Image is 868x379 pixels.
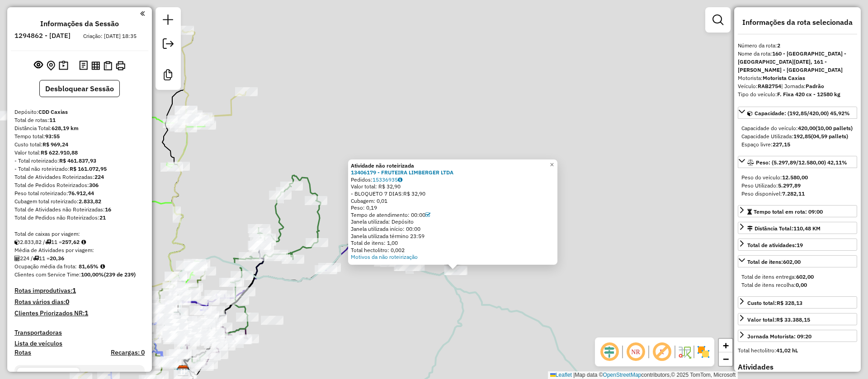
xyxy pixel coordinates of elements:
strong: 81,65% [79,263,99,270]
strong: Motorista Caxias [763,75,805,81]
div: Total hectolitro: 0,002 [351,247,555,254]
strong: 7.282,11 [782,190,805,197]
div: Peso: (5.297,89/12.580,00) 42,11% [738,170,857,201]
span: − [723,353,729,365]
a: Close popup [547,159,557,170]
h4: Rotas vários dias: [14,298,145,306]
div: Número da rota: [738,42,857,50]
strong: 224 [94,173,104,180]
strong: 602,00 [783,258,801,265]
div: Total de itens entrega: [741,273,854,281]
a: 13406179 - FRUTEIRA LIMBERGER LTDA [351,169,453,176]
a: Criar modelo [159,66,177,86]
div: Atividade não roteirizada - BAR DRINK MANGAR LTD [165,323,188,332]
div: Peso total roteirizado: [14,189,145,197]
div: Nome da rota: [738,50,857,74]
span: Clientes com Service Time: [14,271,81,278]
div: Valor total: [747,316,810,324]
i: Meta Caixas/viagem: 211,74 Diferença: 45,88 [81,239,86,245]
div: Jornada Motorista: 09:20 [747,332,811,341]
div: Tempo de atendimento: 00:00 [351,211,555,219]
a: Total de atividades:19 [738,239,857,251]
i: Total de Atividades [14,256,20,261]
strong: CDD Caxias [38,108,68,115]
div: Atividade não roteirizada - PEDRO JOAO LOLATTO [150,313,172,323]
i: Cubagem total roteirizado [14,239,20,245]
span: Peso do veículo: [741,174,808,181]
div: Total de itens recolha: [741,281,854,289]
span: Peso: (5.297,89/12.580,00) 42,11% [756,159,847,166]
a: Capacidade: (192,85/420,00) 45,92% [738,107,857,119]
div: Atividade não roteirizada - BAR DRINK MANGAR LTD [165,323,188,332]
strong: 12.580,00 [782,174,808,181]
div: Atividade não roteirizada - GJV COMERCIO DE ALIM [203,331,225,340]
strong: 306 [89,182,99,188]
div: Atividade não roteirizada - CeA COMERCIO DE ALIM [206,350,228,359]
a: Total de itens:602,00 [738,255,857,267]
i: Total de rotas [33,256,39,261]
span: | [573,372,575,378]
strong: 0,00 [796,281,807,288]
span: 110,48 KM [793,225,821,232]
div: Custo total: [747,299,802,307]
span: R$ 32,90 [403,190,425,197]
div: Distância Total: [747,225,821,233]
strong: RAB2754 [758,83,781,89]
a: Motivos da não roteirização [351,253,418,260]
strong: 5.297,89 [778,182,801,189]
button: Visualizar Romaneio [102,59,114,72]
strong: R$ 161.072,95 [70,165,107,172]
img: CDD Caxias [177,365,189,377]
div: Total de itens: 1,00 [351,239,555,247]
strong: R$ 622.910,88 [41,149,78,156]
strong: R$ 969,24 [42,141,68,148]
div: Veículo: [738,82,857,90]
h4: Informações da Sessão [40,19,119,28]
a: Clique aqui para minimizar o painel [140,8,145,19]
strong: 227,15 [773,141,790,148]
strong: (10,00 pallets) [816,125,853,131]
div: Valor total: [14,149,145,157]
div: Total de Pedidos não Roteirizados: [14,214,145,222]
div: Atividade não roteirizada - AUTO POSTO COMBOIO L [156,326,179,335]
button: Painel de Sugestão [57,59,70,73]
a: Leaflet [550,372,572,378]
div: Tipo do veículo: [738,90,857,98]
button: Centralizar mapa no depósito ou ponto de apoio [45,59,57,73]
div: 224 / 11 = [14,254,145,262]
div: Atividade não roteirizada - BENTO CHOPP EXPRESS [165,319,187,328]
a: Zoom out [719,352,732,366]
img: ZUMPY [176,364,188,376]
div: Atividade não roteirizada - FRUTEIRA LIMBERGER LTDA [445,266,467,275]
span: × [550,161,554,168]
strong: 1 [85,309,88,317]
div: Atividade não roteirizada - SUPERMERCADO SAVI LT [203,306,225,315]
span: Exibir rótulo [651,341,673,363]
a: Custo total:R$ 328,13 [738,296,857,309]
button: Visualizar relatório de Roteirização [90,59,102,71]
a: Rotas [14,349,31,356]
div: Valor total: R$ 32,90 [351,183,555,190]
div: Atividade não roteirizada - MARIA ELISETE DOS PA [261,316,283,325]
div: Peso Utilizado: [741,182,854,190]
h4: Lista de veículos [14,340,145,347]
a: Exportar sessão [159,35,177,55]
div: Peso disponível: [741,190,854,198]
div: Map data © contributors,© 2025 TomTom, Microsoft [548,371,738,379]
a: Tempo total em rota: 09:00 [738,205,857,217]
h4: Rotas improdutivas: [14,287,145,295]
div: Total de itens:602,00 [738,269,857,293]
strong: 160 - [GEOGRAPHIC_DATA] - [GEOGRAPHIC_DATA][DATE], 161 - [PERSON_NAME] - [GEOGRAPHIC_DATA] [738,50,846,73]
strong: 20,36 [50,255,64,262]
a: OpenStreetMap [603,372,642,378]
button: Desbloquear Sessão [39,80,120,97]
a: Com service time [425,211,430,218]
strong: 420,00 [798,125,816,131]
div: 2.833,82 / 11 = [14,238,145,246]
h6: 1294862 - [DATE] [14,32,71,40]
strong: (04,59 pallets) [811,133,848,140]
div: Total de Atividades Roteirizadas: [14,173,145,181]
strong: 602,00 [796,273,814,280]
div: Capacidade do veículo: [741,124,854,132]
a: Peso: (5.297,89/12.580,00) 42,11% [738,156,857,168]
